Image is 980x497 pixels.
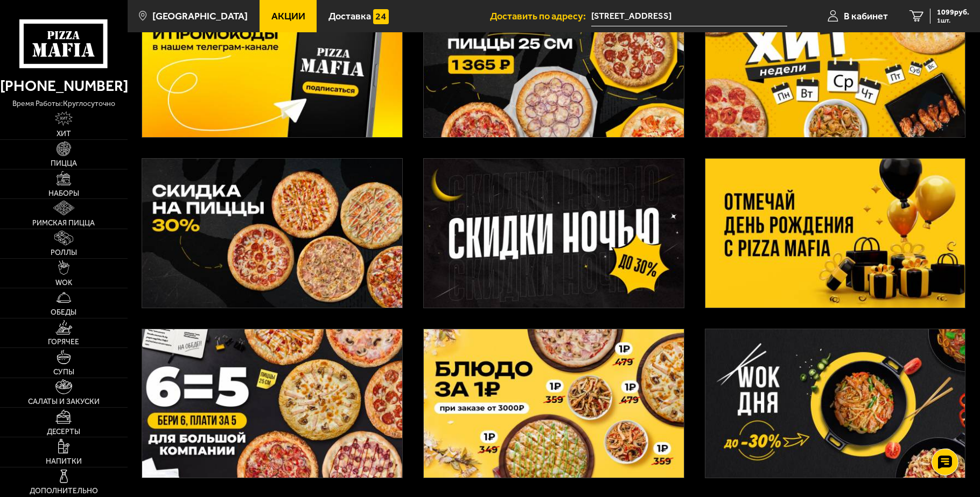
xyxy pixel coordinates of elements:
span: Горячее [48,338,79,346]
span: Обеды [51,309,76,316]
span: Доставить по адресу: [490,11,591,21]
span: В кабинет [844,11,888,21]
img: 15daf4d41897b9f0e9f617042186c801.svg [373,9,388,24]
span: WOK [55,279,72,287]
span: Супы [53,368,74,376]
span: Салаты и закуски [28,398,100,406]
span: Хит [57,130,71,138]
span: Наборы [48,190,79,197]
span: Напитки [46,458,82,465]
span: Роллы [51,249,77,257]
span: Десерты [47,428,80,436]
span: Дополнительно [30,487,98,495]
span: [GEOGRAPHIC_DATA] [152,11,248,21]
span: Акции [271,11,305,21]
span: Пицца [51,160,77,167]
span: 1 шт. [937,17,969,24]
span: Римская пицца [32,219,95,227]
span: 1099 руб. [937,9,969,16]
span: Доставка [328,11,371,21]
input: Ваш адрес доставки [591,6,787,26]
